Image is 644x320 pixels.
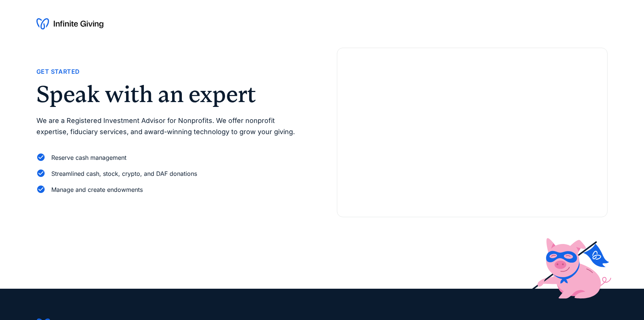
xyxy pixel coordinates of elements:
[36,115,307,138] p: We are a Registered Investment Advisor for Nonprofits. We offer nonprofit expertise, fiduciary se...
[36,83,307,106] h2: Speak with an expert
[51,185,143,195] div: Manage and create endowments
[349,72,595,205] iframe: Form 0
[51,169,197,179] div: Streamlined cash, stock, crypto, and DAF donations
[51,153,126,163] div: Reserve cash management
[36,67,80,77] div: Get Started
